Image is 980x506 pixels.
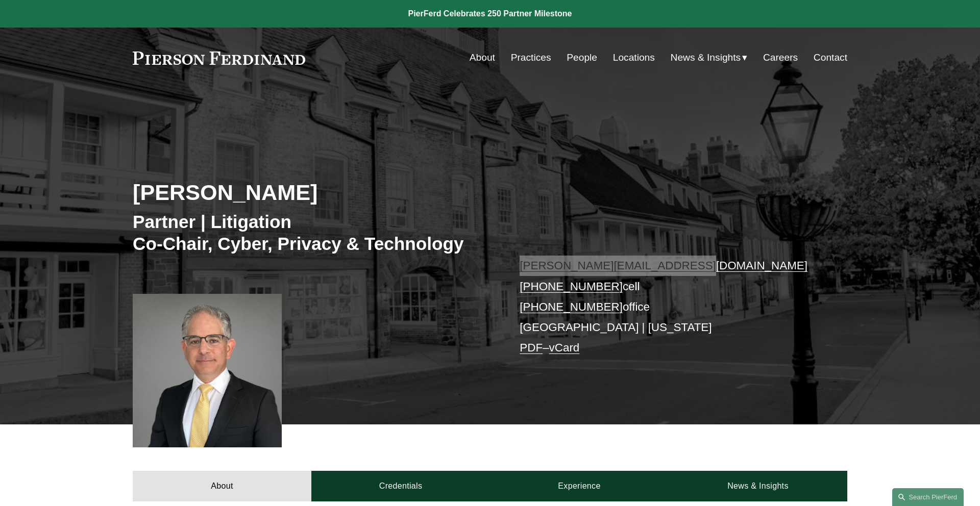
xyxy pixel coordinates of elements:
[613,48,655,67] a: Locations
[511,48,551,67] a: Practices
[520,300,623,313] a: [PHONE_NUMBER]
[311,471,490,501] a: Credentials
[763,48,798,67] a: Careers
[133,471,311,501] a: About
[470,48,495,67] a: About
[567,48,597,67] a: People
[520,341,543,354] a: PDF
[133,211,490,255] h3: Partner | Litigation Co-Chair, Cyber, Privacy & Technology
[520,256,817,359] p: cell office [GEOGRAPHIC_DATA] | [US_STATE] –
[490,471,669,501] a: Experience
[814,48,847,67] a: Contact
[669,471,847,501] a: News & Insights
[520,280,623,293] a: [PHONE_NUMBER]
[520,259,807,272] a: [PERSON_NAME][EMAIL_ADDRESS][DOMAIN_NAME]
[133,179,490,206] h2: [PERSON_NAME]
[549,341,580,354] a: vCard
[892,488,964,506] a: Search this site
[671,48,748,67] a: folder dropdown
[671,49,741,67] span: News & Insights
